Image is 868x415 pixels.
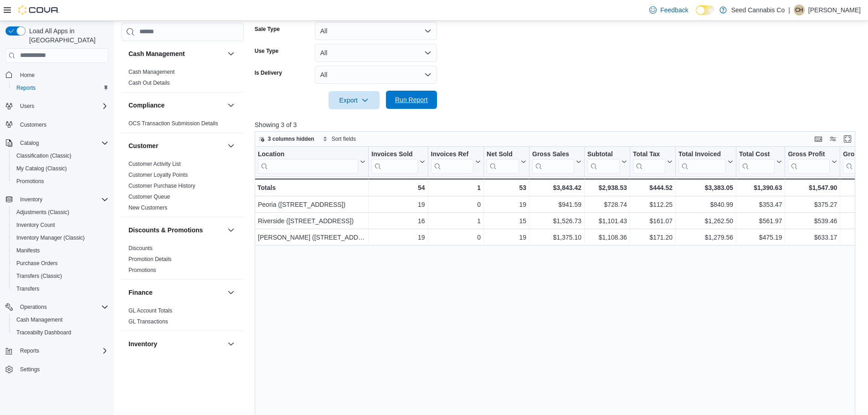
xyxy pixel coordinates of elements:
div: Subtotal [587,150,620,173]
div: 1 [431,215,480,226]
button: Total Invoiced [678,150,733,173]
button: Transfers [9,282,112,295]
a: New Customers [128,205,167,211]
button: Net Sold [487,150,526,173]
div: Invoices Ref [431,150,473,159]
div: $728.74 [587,199,627,210]
span: Transfers [13,283,108,294]
button: Operations [16,302,51,313]
span: Purchase Orders [13,258,108,269]
div: Gross Sales [532,150,574,173]
button: Compliance [128,101,224,110]
span: Discounts [128,245,153,252]
div: $3,383.05 [678,182,733,193]
button: Reports [2,344,112,357]
button: All [315,22,437,40]
button: Export [329,91,380,109]
span: Customer Purchase History [128,182,195,190]
label: Is Delivery [255,69,282,77]
span: Cash Management [16,316,62,323]
div: $840.99 [678,199,733,210]
a: Cash Management [13,314,66,325]
span: Inventory Count [13,220,108,231]
span: Users [16,101,108,112]
button: Inventory [226,338,236,349]
a: GL Transactions [128,318,168,325]
span: Operations [20,303,47,311]
button: Reports [9,82,112,94]
span: Traceabilty Dashboard [16,329,71,336]
h3: Customer [128,141,158,150]
h3: Cash Management [128,49,185,58]
button: Location [258,150,365,173]
div: $539.46 [788,215,837,226]
span: Reports [16,345,108,356]
a: Traceabilty Dashboard [13,327,75,338]
span: Promotions [13,176,108,187]
span: Manifests [13,245,108,256]
button: All [315,66,437,84]
a: Customer Activity List [128,161,181,167]
div: 1 [431,182,480,193]
span: Load All Apps in [GEOGRAPHIC_DATA] [26,26,108,45]
div: Invoices Sold [371,150,417,173]
button: Adjustments (Classic) [9,206,112,219]
span: Settings [16,364,108,375]
div: 0 [431,199,480,210]
input: Dark Mode [696,5,715,15]
div: Total Cost [739,150,775,159]
button: All [315,44,437,62]
span: Settings [20,366,40,373]
p: Showing 3 of 3 [255,120,862,129]
a: Customers [16,119,50,130]
div: $1,375.10 [532,232,581,243]
div: $1,108.36 [587,232,627,243]
span: Traceabilty Dashboard [13,327,108,338]
div: $1,279.56 [678,232,733,243]
span: Customers [20,121,46,128]
button: Operations [2,301,112,313]
a: Inventory Manager (Classic) [13,232,88,243]
button: Discounts & Promotions [128,225,224,235]
button: Purchase Orders [9,257,112,270]
span: 3 columns hidden [268,135,314,143]
span: OCS Transaction Submission Details [128,120,218,127]
button: Gross Profit [788,150,837,173]
div: $161.07 [633,215,673,226]
div: 0 [431,232,480,243]
h3: Inventory [128,339,157,348]
label: Sale Type [255,26,280,33]
p: Seed Cannabis Co [731,5,785,15]
button: Customer [226,140,236,151]
span: Catalog [20,139,39,147]
span: Reports [20,347,39,354]
a: OCS Transaction Submission Details [128,120,218,127]
div: 16 [371,215,425,226]
div: $444.52 [633,182,673,193]
a: Classification (Classic) [13,150,75,161]
div: Peoria ([STREET_ADDRESS]) [258,199,365,210]
a: Customer Loyalty Points [128,172,188,178]
span: Promotion Details [128,256,172,263]
div: $375.27 [788,199,837,210]
a: Purchase Orders [13,258,62,269]
span: Purchase Orders [16,260,58,267]
span: Classification (Classic) [13,150,108,161]
div: $475.19 [739,232,782,243]
button: Inventory [16,194,46,205]
div: 15 [487,215,526,226]
button: Cash Management [9,313,112,326]
div: Total Tax [633,150,665,173]
a: Settings [16,364,43,375]
span: Classification (Classic) [16,152,72,159]
div: $2,938.53 [587,182,627,193]
div: Location [258,150,358,173]
div: $171.20 [633,232,673,243]
span: Run Report [395,95,428,104]
button: Home [2,68,112,82]
h3: Discounts & Promotions [128,225,203,235]
button: Invoices Sold [371,150,425,173]
button: Customer [128,141,224,150]
a: Transfers (Classic) [13,271,66,282]
span: Adjustments (Classic) [13,207,108,218]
